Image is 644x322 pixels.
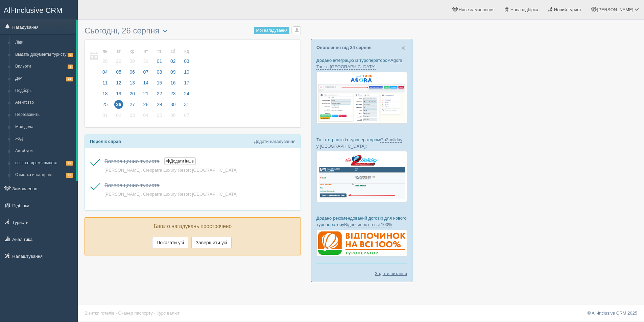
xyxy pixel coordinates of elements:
a: 21 [140,90,152,101]
span: 10 [66,161,73,166]
span: 25 [101,100,110,109]
a: 05 [153,112,166,122]
a: 10 [180,68,191,79]
p: Додано рекомендований договір для нового туроператору [316,215,407,228]
small: вт [114,49,123,54]
p: Багато нагадувань прострочено [90,223,295,230]
a: 11 [99,79,112,90]
span: 28 [101,57,110,66]
a: 20 [126,90,139,101]
a: 14 [140,79,152,90]
span: 9 [68,53,73,57]
a: Курс валют [157,311,180,316]
span: × [401,44,405,52]
a: 30 [167,101,180,112]
a: 15 [153,79,166,90]
span: 19 [114,89,123,98]
span: Нове замовлення [459,7,495,12]
span: 08 [155,68,164,76]
a: Мои дела [12,121,76,133]
a: 02 [112,112,125,122]
button: Додати інше [164,157,196,165]
span: Нова підбірка [510,7,539,12]
span: 16 [66,77,73,81]
span: 06 [128,68,137,76]
a: 26 [112,101,125,112]
span: 26 [114,100,123,109]
small: ср [128,49,137,54]
a: Оновлення від 24 серпня [316,45,372,50]
a: 06 [126,68,139,79]
span: 10 [182,68,191,76]
span: · [116,311,117,316]
a: нд 03 [180,45,191,68]
b: Перелік справ [90,139,121,144]
a: 05 [112,68,125,79]
a: 09 [167,68,180,79]
a: Задати питання [375,270,407,277]
h3: Сьогодні, 26 серпня [85,26,301,36]
span: 29 [155,100,164,109]
img: %D0%B4%D0%BE%D0%B3%D0%BE%D0%B2%D1%96%D1%80-%D0%B2%D1%96%D0%B4%D0%BF%D0%BE%D1%87%D0%B8%D0%BD%D0%BE... [316,230,407,257]
span: 16 [169,78,177,87]
a: [PERSON_NAME], Cleopatra Luxury Resort [GEOGRAPHIC_DATA] [104,192,238,197]
span: 12 [114,78,123,87]
a: 07 [140,68,152,79]
a: 29 [153,101,166,112]
span: 05 [114,68,123,76]
a: 12 [112,79,125,90]
a: 04 [99,68,112,79]
span: 06 [169,111,177,120]
small: нд [182,49,191,54]
a: Выдать документы туристу9 [12,49,76,61]
a: 16 [167,79,180,90]
span: Возвращение туриста [104,158,160,164]
span: 09 [169,68,177,76]
a: пт 01 [153,45,166,68]
button: Close [401,44,405,51]
span: All-Inclusive CRM [4,6,63,15]
span: 14 [142,78,150,87]
a: 13 [126,79,139,90]
a: © All-Inclusive CRM 2025 [587,311,637,316]
span: 18 [101,89,110,98]
span: 13 [128,78,137,87]
img: go2holiday-bookings-crm-for-travel-agency.png [316,151,407,202]
a: 19 [112,90,125,101]
a: Возвращение туриста [104,182,160,188]
span: Новий турист [554,7,581,12]
a: Д/Р16 [12,73,76,85]
button: Показати усі [152,237,188,248]
span: 03 [128,111,137,120]
a: 27 [126,101,139,112]
span: 04 [142,111,150,120]
span: 15 [155,78,164,87]
span: · [154,311,156,316]
span: 31 [182,100,191,109]
span: 07 [142,68,150,76]
span: 30 [128,57,137,66]
span: 24 [182,89,191,98]
span: 30 [169,100,177,109]
a: Агентство [12,97,76,109]
small: сб [169,49,177,54]
a: 28 [140,101,152,112]
span: 01 [155,57,164,66]
p: Додано інтеграцію із туроператором : [316,57,407,70]
a: 31 [180,101,191,112]
span: 17 [182,78,191,87]
a: Подборы [12,85,76,97]
a: Сканер паспорту [118,311,153,316]
a: пн 28 [99,45,112,68]
span: 10 [66,173,73,177]
a: возврат время вылета10 [12,157,76,169]
span: [PERSON_NAME], Cleopatra Luxury Resort [GEOGRAPHIC_DATA] [104,168,238,173]
a: Вильоти8 [12,60,76,73]
a: Відпочинок на всі 100% [344,222,392,227]
a: 22 [153,90,166,101]
img: agora-tour-%D0%B7%D0%B0%D1%8F%D0%B2%D0%BA%D0%B8-%D1%81%D1%80%D0%BC-%D0%B4%D0%BB%D1%8F-%D1%82%D1%8... [316,72,407,123]
span: 01 [101,111,110,120]
span: 07 [182,111,191,120]
span: 28 [142,100,150,109]
a: Отметка инстаграм10 [12,169,76,181]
